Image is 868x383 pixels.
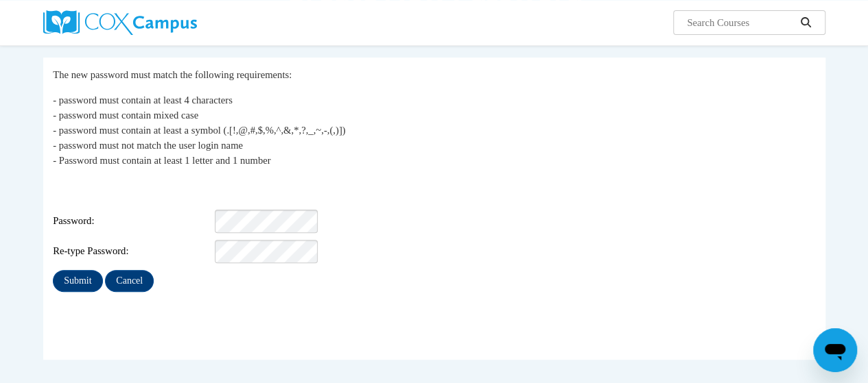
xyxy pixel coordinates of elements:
[53,95,345,166] span: - password must contain at least 4 characters - password must contain mixed case - password must ...
[53,69,292,80] span: The new password must match the following requirements:
[43,10,290,35] a: Cox Campus
[813,328,857,372] iframe: Button to launch messaging window
[685,14,795,31] input: Search Courses
[105,270,154,292] input: Cancel
[53,270,102,292] input: Submit
[53,244,212,259] span: Re-type Password:
[43,10,197,35] img: Cox Campus
[53,214,212,229] span: Password:
[795,14,816,31] button: Search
